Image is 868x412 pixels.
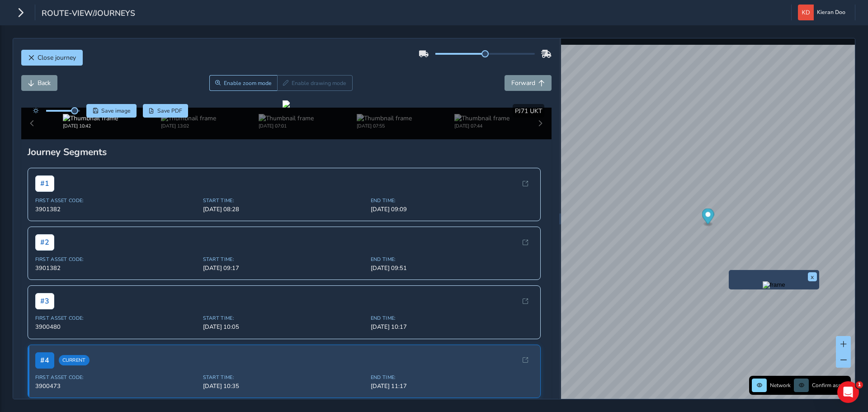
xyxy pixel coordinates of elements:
span: Start Time: [203,197,365,204]
span: Forward [511,79,535,87]
span: Enable zoom mode [224,80,272,87]
div: [DATE] 10:42 [63,123,118,129]
span: PJ71 UKT [515,107,542,115]
img: Thumbnail frame [454,114,509,123]
img: Thumbnail frame [63,114,118,123]
div: [DATE] 07:01 [259,123,314,129]
span: [DATE] 10:05 [203,323,365,331]
img: Thumbnail frame [161,114,216,123]
button: Back [21,75,57,91]
span: [DATE] 09:17 [203,264,365,272]
span: End Time: [371,315,533,322]
span: # 1 [35,175,54,192]
span: First Asset Code: [35,197,198,204]
span: End Time: [371,256,533,263]
span: Start Time: [203,256,365,263]
button: x [808,272,817,281]
iframe: Intercom live chat [837,381,859,403]
span: Back [38,79,51,87]
span: Kieran Doo [817,5,845,20]
button: Save [86,104,137,118]
img: Thumbnail frame [259,114,314,123]
span: 3900473 [35,382,198,390]
span: # 2 [35,234,54,251]
span: [DATE] 09:51 [371,264,533,272]
span: First Asset Code: [35,315,198,322]
span: Confirm assets [812,382,848,389]
span: [DATE] 11:17 [371,382,533,390]
img: frame [763,281,785,289]
span: [DATE] 10:35 [203,382,365,390]
span: 3901382 [35,205,198,213]
span: Network [770,382,791,389]
button: Forward [505,75,552,91]
span: End Time: [371,374,533,381]
div: Map marker [702,208,714,227]
span: Save PDF [157,107,182,114]
div: Journey Segments [28,146,545,158]
span: [DATE] 09:09 [371,205,533,213]
img: Thumbnail frame [357,114,412,123]
button: Close journey [21,50,83,66]
button: PDF [143,104,189,118]
span: # 4 [35,352,54,369]
span: [DATE] 10:17 [371,323,533,331]
span: Current [59,355,90,365]
span: 1 [856,381,863,388]
span: First Asset Code: [35,374,198,381]
span: End Time: [371,197,533,204]
img: diamond-layout [798,5,814,20]
button: Kieran Doo [798,5,849,20]
span: route-view/journeys [42,8,135,20]
span: Close journey [38,53,76,62]
span: Start Time: [203,315,365,322]
span: [DATE] 08:28 [203,205,365,213]
span: First Asset Code: [35,256,198,263]
button: Preview frame [731,281,817,287]
div: [DATE] 13:02 [161,123,216,129]
button: Zoom [209,75,278,91]
span: 3900480 [35,323,198,331]
span: 3901382 [35,264,198,272]
div: [DATE] 07:55 [357,123,412,129]
span: Start Time: [203,374,365,381]
div: [DATE] 07:44 [454,123,509,129]
span: # 3 [35,293,54,309]
span: Save image [101,107,131,114]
